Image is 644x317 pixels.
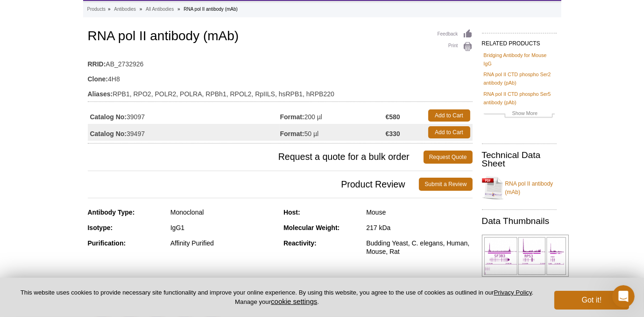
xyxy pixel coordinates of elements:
[90,113,127,121] strong: Catalog No:
[184,7,238,12] li: RNA pol II antibody (mAb)
[15,288,539,306] p: This website uses cookies to provide necessary site functionality and improve your online experie...
[283,239,317,247] strong: Reactivity:
[554,291,629,310] button: Got it!
[484,90,555,107] a: RNA pol II CTD phospho Ser5 antibody (pAb)
[88,151,424,164] span: Request a quote for a bulk order
[114,5,136,14] a: Antibodies
[482,235,569,277] img: RNA pol II antibody (mAb) tested by ChIP-Seq.
[482,151,557,168] h2: Technical Data Sheet
[386,130,400,138] strong: €330
[366,239,472,256] div: Budding Yeast, C. elegans, Human, Mouse, Rat
[88,224,113,231] strong: Isotype:
[88,178,419,191] span: Product Review
[386,113,400,121] strong: €580
[146,5,174,14] a: All Antibodies
[280,107,386,124] td: 200 µl
[140,7,142,12] li: »
[280,124,386,141] td: 50 µl
[424,151,473,164] a: Request Quote
[612,285,635,308] iframe: Intercom live chat
[482,174,557,202] a: RNA pol II antibody (mAb)
[438,29,473,39] a: Feedback
[484,109,555,120] a: Show More
[170,223,276,232] div: IgG1
[283,209,300,216] strong: Host:
[88,239,126,247] strong: Purification:
[88,107,280,124] td: 39097
[484,51,555,68] a: Bridging Antibody for Mouse IgG
[170,208,276,216] div: Monoclonal
[88,90,113,98] strong: Aliases:
[87,5,106,14] a: Products
[280,130,304,138] strong: Format:
[170,239,276,247] div: Affinity Purified
[271,297,317,305] button: cookie settings
[88,75,108,83] strong: Clone:
[482,217,557,225] h2: Data Thumbnails
[280,113,304,121] strong: Format:
[419,178,472,191] a: Submit a Review
[88,84,473,99] td: RPB1, RPO2, POLR2, POLRA, RPBh1, RPOL2, RpIILS, hsRPB1, hRPB220
[88,29,473,45] h1: RNA pol II antibody (mAb)
[428,109,470,122] a: Add to Cart
[90,130,127,138] strong: Catalog No:
[88,60,106,68] strong: RRID:
[366,223,472,232] div: 217 kDa
[494,289,532,296] a: Privacy Policy
[88,69,473,84] td: 4H8
[88,209,135,216] strong: Antibody Type:
[108,7,111,12] li: »
[428,126,470,138] a: Add to Cart
[88,54,473,69] td: AB_2732926
[366,208,472,216] div: Mouse
[283,224,340,231] strong: Molecular Weight:
[438,42,473,52] a: Print
[484,70,555,87] a: RNA pol II CTD phospho Ser2 antibody (pAb)
[482,33,557,50] h2: RELATED PRODUCTS
[88,124,280,141] td: 39497
[177,7,180,12] li: »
